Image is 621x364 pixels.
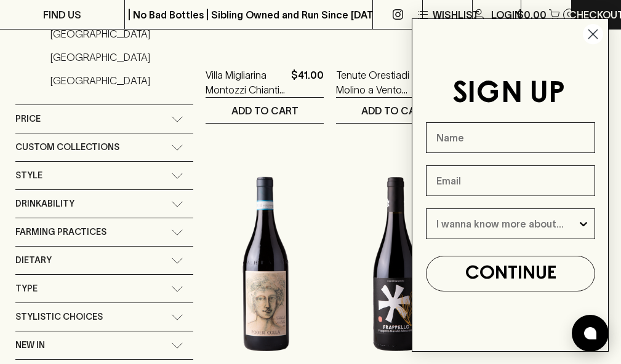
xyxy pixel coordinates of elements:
a: [GEOGRAPHIC_DATA] [45,23,193,44]
span: Custom Collections [15,140,119,155]
button: ADD TO CART [206,98,324,123]
div: Farming Practices [15,218,193,246]
p: $41.00 [291,68,324,97]
span: Type [15,281,38,296]
div: FLYOUT Form [399,6,621,364]
div: New In [15,331,193,359]
input: I wanna know more about... [436,209,577,239]
div: Price [15,105,193,133]
img: bubble-icon [584,327,596,339]
div: Style [15,162,193,189]
div: Dietary [15,247,193,274]
a: Villa Migliarina Montozzi Chianti Superiore 2022 [206,68,286,97]
span: Style [15,168,42,183]
div: Custom Collections [15,133,193,161]
p: ADD TO CART [361,103,428,118]
p: FIND US [43,7,81,22]
input: Name [426,122,595,153]
button: Show Options [577,209,590,239]
span: SIGN UP [452,80,565,108]
input: Email [426,165,595,196]
button: Close dialog [582,23,604,45]
div: Drinkability [15,190,193,218]
button: ADD TO CART [336,98,454,123]
span: Price [15,111,41,127]
span: New In [15,338,45,353]
span: Farming Practices [15,224,106,240]
div: Type [15,275,193,303]
button: CONTINUE [426,256,595,291]
span: Drinkability [15,196,74,212]
span: Stylistic Choices [15,309,103,325]
a: [GEOGRAPHIC_DATA] [45,70,193,91]
p: ADD TO CART [231,103,298,118]
a: [GEOGRAPHIC_DATA] [45,47,193,68]
a: Tenute Orestiadi Molino a Vento Nerello Mascalese 2022 [336,68,413,97]
span: Dietary [15,253,52,268]
div: Stylistic Choices [15,303,193,331]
